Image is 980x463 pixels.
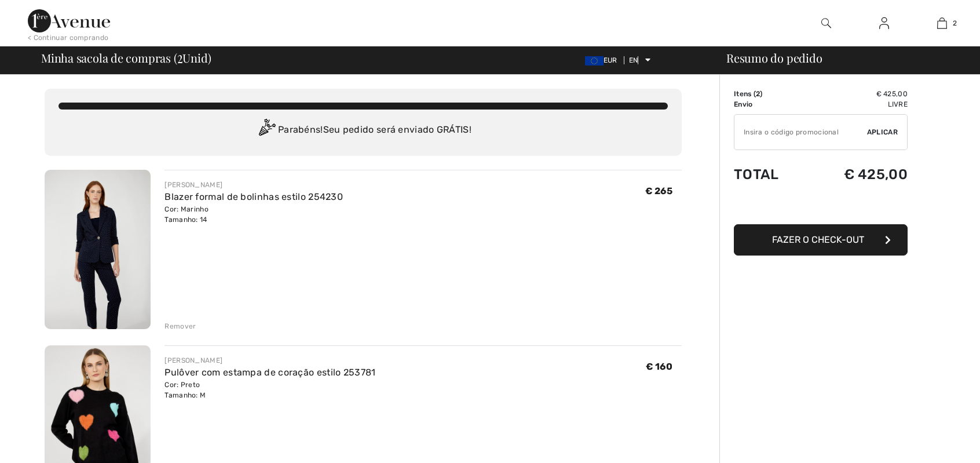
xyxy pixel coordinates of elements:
[734,115,867,150] input: Código promocional
[867,128,898,136] font: Aplicar
[28,9,110,32] img: Avenida 1ère
[164,322,196,330] font: Remover
[821,16,831,30] img: pesquisar no site
[870,16,898,31] a: Entrar
[164,356,222,364] font: [PERSON_NAME]
[41,50,177,65] font: Minha sacola de compras (
[164,367,375,378] a: Pulôver com estampa de coração estilo 253781
[164,181,222,189] font: [PERSON_NAME]
[734,100,753,108] font: Envio
[164,205,209,213] font: Cor: Marinho
[734,194,908,220] iframe: PayPal
[876,90,908,98] font: € 425,00
[879,16,889,30] img: Minhas informações
[164,391,206,399] font: Tamanho: M
[772,234,864,245] font: Fazer o check-out
[646,361,673,372] font: € 160
[45,170,151,329] img: Blazer formal de bolinhas estilo 254230
[734,166,779,183] font: Total
[953,19,957,27] font: 2
[913,16,970,30] a: 2
[164,191,343,202] a: Blazer formal de bolinhas estilo 254230
[726,50,822,65] font: Resumo do pedido
[255,119,278,142] img: Congratulation2.svg
[323,124,471,135] font: Seu pedido será enviado GRÁTIS!
[604,56,617,64] font: EUR
[734,90,756,98] font: Itens (
[177,46,183,67] font: 2
[164,216,207,224] font: Tamanho: 14
[888,100,908,108] font: Livre
[844,166,908,183] font: € 425,00
[734,224,908,256] button: Fazer o check-out
[629,56,638,64] font: EN
[164,381,200,389] font: Cor: Preto
[937,16,947,30] img: Minha Bolsa
[585,56,604,65] img: Euro
[28,34,108,42] font: < Continuar comprando
[645,185,673,196] font: € 265
[182,50,211,65] font: Unid)
[278,124,323,135] font: Parabéns!
[760,90,762,98] font: )
[756,90,760,98] font: 2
